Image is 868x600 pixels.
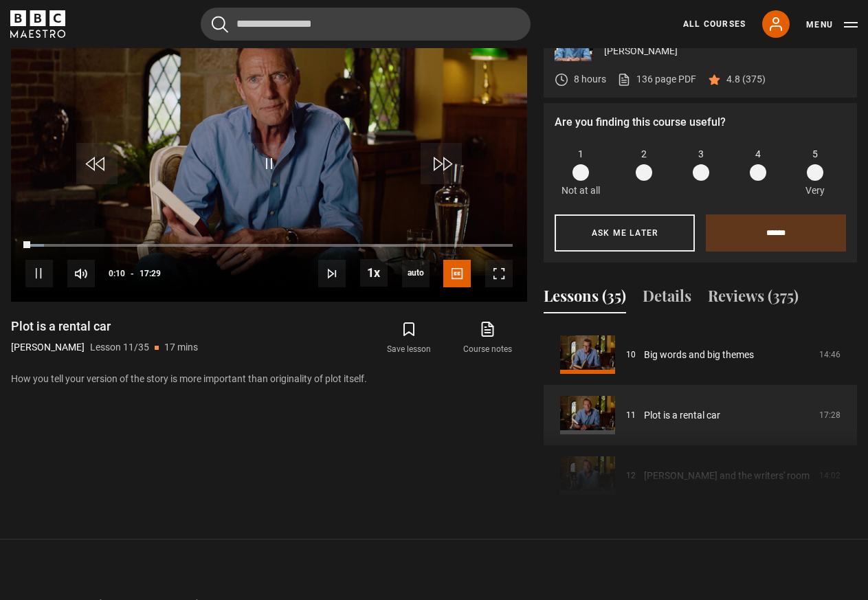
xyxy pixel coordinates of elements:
button: Reviews (375) [708,285,799,313]
p: Not at all [561,184,600,198]
p: Lesson 11/35 [90,340,149,355]
span: 5 [812,147,818,162]
p: 4.8 (375) [726,72,766,87]
button: Mute [67,260,95,287]
button: Lessons (35) [544,285,626,313]
a: Plot is a rental car [644,408,720,423]
span: 3 [698,147,704,162]
button: Pause [25,260,53,287]
p: [PERSON_NAME] [11,340,85,355]
span: 17:29 [140,261,161,286]
button: Ask me later [555,214,695,252]
span: 2 [641,147,647,162]
span: auto [402,260,430,287]
span: 4 [755,147,761,162]
p: Very [801,184,828,198]
p: 17 mins [164,340,198,355]
p: How you tell your version of the story is more important than originality of plot itself. [11,372,527,386]
a: Course notes [449,318,527,358]
button: Save lesson [370,318,448,358]
button: Toggle navigation [806,18,858,32]
span: 1 [578,147,583,162]
button: Playback Rate [360,259,388,287]
a: Big words and big themes [644,348,754,362]
span: - [131,269,134,278]
p: Are you finding this course useful? [555,114,846,131]
video-js: Video Player [11,12,527,302]
a: 136 page PDF [617,72,696,87]
a: All Courses [683,18,746,30]
p: [PERSON_NAME] [604,44,846,58]
span: 0:10 [109,261,125,286]
button: Submit the search query [212,16,228,33]
button: Details [643,285,691,313]
svg: BBC Maestro [10,10,65,38]
div: Current quality: 360p [402,260,430,287]
div: Progress Bar [25,244,513,247]
h1: Plot is a rental car [11,318,198,335]
p: 8 hours [574,72,606,87]
button: Captions [443,260,471,287]
button: Fullscreen [485,260,513,287]
input: Search [201,8,531,41]
button: Next Lesson [318,260,346,287]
